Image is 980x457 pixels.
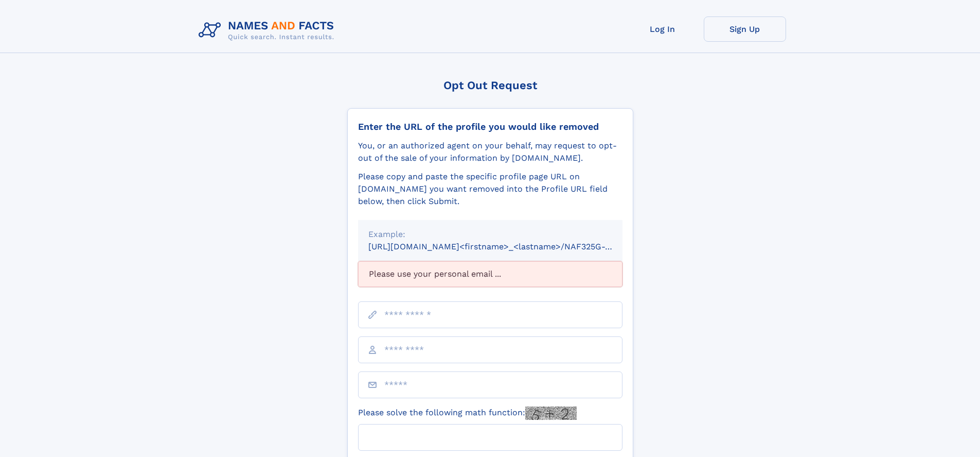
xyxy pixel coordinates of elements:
img: Logo Names and Facts [194,16,343,44]
label: Please solve the following math function: [358,407,577,420]
div: Example: [368,228,612,241]
div: Opt Out Request [347,79,633,92]
div: Please use your personal email ... [358,261,622,287]
small: [URL][DOMAIN_NAME]<firstname>_<lastname>/NAF325G-xxxxxxxx [368,242,642,251]
a: Sign Up [704,16,786,42]
a: Log In [621,16,704,42]
div: Enter the URL of the profile you would like removed [358,121,622,132]
div: Please copy and paste the specific profile page URL on [DOMAIN_NAME] you want removed into the Pr... [358,171,622,208]
div: You, or an authorized agent on your behalf, may request to opt-out of the sale of your informatio... [358,140,622,164]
